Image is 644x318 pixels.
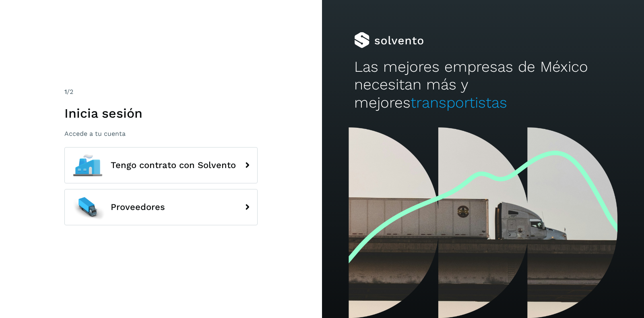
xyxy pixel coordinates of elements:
span: transportistas [411,94,507,111]
p: Accede a tu cuenta [64,130,258,137]
div: /2 [64,87,258,97]
h2: Las mejores empresas de México necesitan más y mejores [354,58,612,112]
button: Proveedores [64,189,258,225]
h1: Inicia sesión [64,106,258,121]
button: Tengo contrato con Solvento [64,147,258,183]
span: Tengo contrato con Solvento [111,160,236,170]
span: Proveedores [111,202,165,212]
span: 1 [64,88,67,96]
